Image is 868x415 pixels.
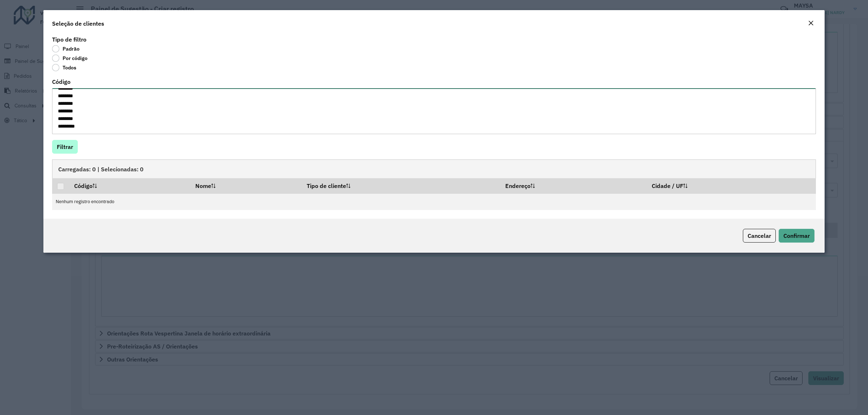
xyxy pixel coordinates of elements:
[69,178,190,193] th: Código
[52,64,76,71] label: Todos
[808,20,814,26] em: Fechar
[52,194,816,210] td: Nenhum registro encontrado
[52,140,78,154] button: Filtrar
[52,19,104,28] h4: Seleção de clientes
[52,45,80,52] label: Padrão
[52,77,71,86] label: Código
[52,159,816,178] div: Carregadas: 0 | Selecionadas: 0
[779,229,814,243] button: Confirmar
[743,229,776,243] button: Cancelar
[500,178,647,193] th: Endereço
[806,19,816,28] button: Close
[783,232,810,239] span: Confirmar
[190,178,302,193] th: Nome
[52,55,88,62] label: Por código
[52,35,86,44] label: Tipo de filtro
[302,178,500,193] th: Tipo de cliente
[748,232,771,239] span: Cancelar
[647,178,816,193] th: Cidade / UF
